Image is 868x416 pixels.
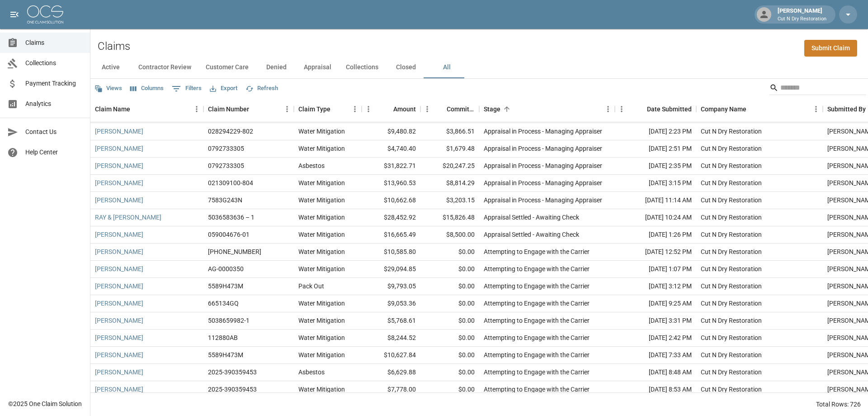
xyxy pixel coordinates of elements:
[362,347,420,364] div: $10,627.84
[208,333,238,342] div: 112880AB
[128,81,166,96] button: Select columns
[701,96,746,122] div: Company Name
[500,103,513,115] button: Sort
[447,96,475,122] div: Committed Amount
[484,144,602,153] div: Appraisal in Process - Managing Appraiser
[381,103,393,115] button: Sort
[190,102,203,116] button: Menu
[484,299,590,308] div: Attempting to Engage with the Carrier
[298,178,345,187] div: Water Mitigation
[95,247,143,256] a: [PERSON_NAME]
[484,333,590,342] div: Attempting to Engage with the Carrier
[484,385,590,394] div: Attempting to Engage with the Carrier
[362,312,420,330] div: $5,768.61
[208,144,244,153] div: 0792733305
[362,295,420,312] div: $9,053.36
[701,350,762,359] div: Cut N Dry Restoration
[203,96,294,122] div: Claim Number
[746,103,759,115] button: Sort
[298,127,345,136] div: Water Mitigation
[243,81,280,96] button: Refresh
[208,385,257,394] div: 2025-390359453
[484,247,590,256] div: Attempting to Engage with the Carrier
[95,316,143,325] a: [PERSON_NAME]
[95,196,143,205] a: [PERSON_NAME]
[484,264,590,273] div: Attempting to Engage with the Carrier
[95,96,130,122] div: Claim Name
[298,350,345,359] div: Water Mitigation
[484,282,590,291] div: Attempting to Engage with the Carrier
[420,158,479,175] div: $20,247.25
[393,96,416,122] div: Amount
[90,57,868,78] div: dynamic tabs
[362,330,420,347] div: $8,244.52
[339,57,386,78] button: Collections
[615,226,696,244] div: [DATE] 1:26 PM
[484,350,590,359] div: Attempting to Engage with the Carrier
[362,364,420,381] div: $6,629.88
[208,178,253,187] div: 021309100-804
[420,244,479,261] div: $0.00
[5,5,24,24] button: open drawer
[170,81,204,96] button: Show filters
[615,123,696,140] div: [DATE] 2:23 PM
[420,312,479,330] div: $0.00
[701,144,762,153] div: Cut N Dry Restoration
[362,381,420,398] div: $7,778.00
[208,350,243,359] div: 5589H473M
[25,58,83,68] span: Collections
[816,400,861,409] div: Total Rows: 726
[362,158,420,175] div: $31,822.71
[298,161,325,170] div: Asbestos
[95,299,143,308] a: [PERSON_NAME]
[95,282,143,291] a: [PERSON_NAME]
[484,316,590,325] div: Attempting to Engage with the Carrier
[804,40,857,57] a: Submit Claim
[208,282,243,291] div: 5589H473M
[95,178,143,187] a: [PERSON_NAME]
[615,347,696,364] div: [DATE] 7:33 AM
[95,127,143,136] a: [PERSON_NAME]
[25,79,83,88] span: Payment Tracking
[420,364,479,381] div: $0.00
[615,209,696,226] div: [DATE] 10:24 AM
[298,230,345,239] div: Water Mitigation
[615,364,696,381] div: [DATE] 8:48 AM
[386,57,426,78] button: Closed
[280,102,294,116] button: Menu
[362,278,420,295] div: $9,793.05
[484,230,579,239] div: Appraisal Settled - Awaiting Check
[774,6,830,23] div: [PERSON_NAME]
[701,161,762,170] div: Cut N Dry Restoration
[647,96,692,122] div: Date Submitted
[90,57,131,78] button: Active
[778,15,826,23] p: Cut N Dry Restoration
[434,103,447,115] button: Sort
[809,102,823,116] button: Menu
[25,38,83,48] span: Claims
[208,127,253,136] div: 028294229-802
[208,213,255,222] div: 5036583636 – 1
[98,40,130,53] h2: Claims
[208,264,244,273] div: AG-0000350
[362,96,420,122] div: Amount
[298,385,345,394] div: Water Mitigation
[208,316,250,325] div: 5038659982-1
[298,213,345,222] div: Water Mitigation
[484,213,579,222] div: Appraisal Settled - Awaiting Check
[208,230,250,239] div: 059004676-01
[298,282,324,291] div: Pack Out
[25,127,83,137] span: Contact Us
[362,192,420,209] div: $10,662.68
[615,140,696,158] div: [DATE] 2:51 PM
[130,103,143,115] button: Sort
[420,295,479,312] div: $0.00
[298,247,345,256] div: Water Mitigation
[615,330,696,347] div: [DATE] 2:42 PM
[484,96,500,122] div: Stage
[25,99,83,109] span: Analytics
[634,103,647,115] button: Sort
[362,102,375,116] button: Menu
[420,347,479,364] div: $0.00
[420,226,479,244] div: $8,500.00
